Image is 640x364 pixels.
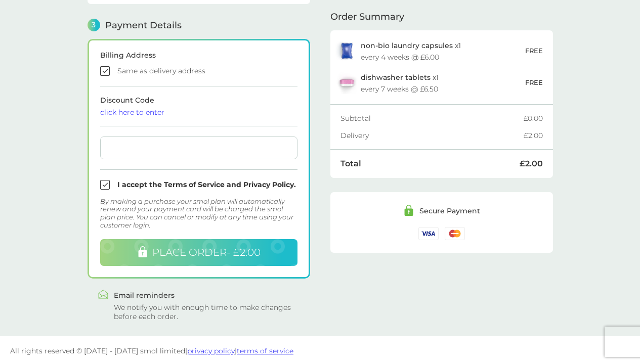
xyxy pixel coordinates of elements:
[100,239,297,266] button: PLACE ORDER- £2.00
[361,54,439,61] div: every 4 weeks @ £6.00
[340,160,520,168] div: Total
[525,77,543,88] p: FREE
[187,346,235,355] a: privacy policy
[361,85,438,93] div: every 7 weeks @ £6.50
[361,73,439,81] p: x 1
[100,96,297,116] span: Discount Code
[237,346,293,355] a: terms of service
[105,21,182,30] span: Payment Details
[524,115,543,122] div: £0.00
[100,109,297,116] div: click here to enter
[340,132,524,139] div: Delivery
[88,19,100,31] span: 3
[361,73,431,82] span: dishwasher tablets
[104,144,293,152] iframe: Secure card payment input frame
[361,41,461,50] p: x 1
[520,160,543,168] div: £2.00
[445,227,465,240] img: /assets/icons/cards/mastercard.svg
[100,198,297,229] div: By making a purchase your smol plan will automatically renew and your payment card will be charge...
[340,115,524,122] div: Subtotal
[524,132,543,139] div: £2.00
[114,303,300,321] div: We notify you with enough time to make changes before each order.
[419,207,480,214] div: Secure Payment
[418,227,439,240] img: /assets/icons/cards/visa.svg
[152,246,261,258] span: PLACE ORDER - £2.00
[330,12,404,21] span: Order Summary
[525,45,543,56] p: FREE
[361,41,453,50] span: non-bio laundry capsules
[100,52,297,59] div: Billing Address
[114,292,300,299] div: Email reminders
